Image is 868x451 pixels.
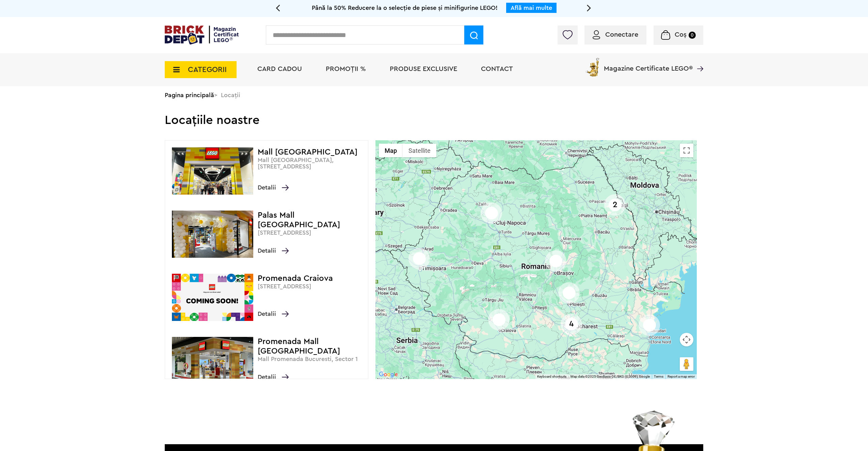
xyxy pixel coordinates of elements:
button: Toggle fullscreen view [680,144,693,157]
a: Contact [481,66,513,72]
button: Keyboard shortcuts [537,374,566,379]
div: > Locații [165,86,703,104]
span: Coș [675,31,687,38]
button: Show street map [379,144,403,157]
a: Pagina principală [165,92,214,98]
div: 4 [561,313,582,335]
span: Detalii [258,372,289,382]
span: Detalii [258,183,289,192]
h4: Promenada Mall [GEOGRAPHIC_DATA] [258,337,365,356]
span: Map data ©2025 GeoBasis-DE/BKG (©2009), Google [570,375,650,378]
a: Produse exclusive [390,66,457,72]
button: Show satellite imagery [403,144,436,157]
span: Detalii [258,246,289,255]
p: Mall [GEOGRAPHIC_DATA], [STREET_ADDRESS] [258,157,365,170]
h2: Locațiile noastre [165,104,703,127]
p: Mall Promenada Bucuresti, Sector 1 [258,356,365,362]
a: Report a map error [668,375,695,378]
h4: Palas Mall [GEOGRAPHIC_DATA] [258,211,365,230]
div: 2 [604,194,626,216]
a: Open this area in Google Maps (opens a new window) [377,370,400,379]
button: Drag Pegman onto the map to open Street View [680,357,693,371]
span: Până la 50% Reducere la o selecție de piese și minifigurine LEGO! [312,5,498,11]
h4: Promenada Craiova [258,274,365,283]
a: Află mai multe [511,5,552,11]
a: Card Cadou [257,66,302,72]
span: Conectare [605,31,638,38]
h4: Mall [GEOGRAPHIC_DATA] [258,147,365,157]
button: Map camera controls [680,333,693,346]
span: CATEGORII [188,66,227,73]
a: Terms (opens in new tab) [654,375,663,378]
img: Google [377,370,400,379]
a: PROMOȚII % [326,66,366,72]
p: [STREET_ADDRESS] [258,283,365,290]
small: 0 [689,32,696,39]
a: Conectare [593,31,638,38]
a: Magazine Certificate LEGO® [693,56,703,63]
p: [STREET_ADDRESS] [258,230,365,236]
span: Detalii [258,309,289,319]
span: Magazine Certificate LEGO® [604,56,693,72]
